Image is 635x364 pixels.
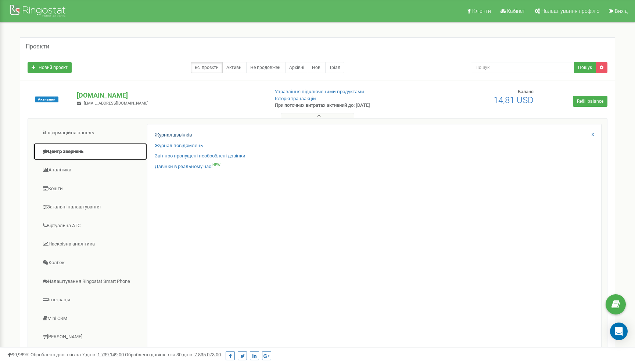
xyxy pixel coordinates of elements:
a: Віртуальна АТС [33,217,147,235]
span: Активний [35,97,58,102]
a: Журнал дзвінків [155,132,192,139]
a: Загальні налаштування [33,198,147,216]
a: Історія транзакцій [275,96,316,101]
span: Оброблено дзвінків за 30 днів : [125,352,221,357]
p: [DOMAIN_NAME] [77,91,263,100]
a: Центр звернень [33,143,147,161]
p: При поточних витратах активний до: [DATE] [275,102,412,109]
h5: Проєкти [26,43,49,50]
a: Налаштування Ringostat Smart Phone [33,273,147,291]
a: Управління підключеними продуктами [275,89,364,94]
a: Всі проєкти [191,62,223,73]
a: [PERSON_NAME] [33,328,147,346]
u: 1 739 149,00 [97,352,124,357]
span: Налаштування профілю [541,8,599,14]
a: Кошти [33,180,147,198]
span: 99,989% [7,352,29,357]
a: Новий проєкт [28,62,72,73]
button: Пошук [574,62,596,73]
a: Дзвінки в реальному часіNEW [155,163,220,170]
span: Оброблено дзвінків за 7 днів : [31,352,124,357]
a: Mini CRM [33,310,147,328]
a: Звіт про пропущені необроблені дзвінки [155,153,245,160]
sup: NEW [212,163,220,167]
a: Нові [308,62,326,73]
input: Пошук [471,62,574,73]
span: Вихід [615,8,628,14]
a: Активні [222,62,247,73]
span: Баланс [518,89,534,94]
a: Архівні [285,62,308,73]
a: Журнал повідомлень [155,142,203,149]
a: Наскрізна аналітика [33,235,147,253]
a: X [591,131,594,138]
a: Refill balance [573,96,607,107]
a: Аналiтика [33,161,147,179]
span: 14,81 USD [494,95,534,105]
a: Тріал [325,62,344,73]
div: Open Intercom Messenger [610,323,628,340]
span: Кабінет [507,8,525,14]
a: Колбек [33,254,147,272]
span: [EMAIL_ADDRESS][DOMAIN_NAME] [84,101,148,106]
a: Інтеграція [33,291,147,309]
a: Інформаційна панель [33,124,147,142]
img: Ringostat Logo [9,3,68,20]
span: Клієнти [472,8,491,14]
a: Не продовжені [246,62,286,73]
u: 7 835 073,00 [194,352,221,357]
